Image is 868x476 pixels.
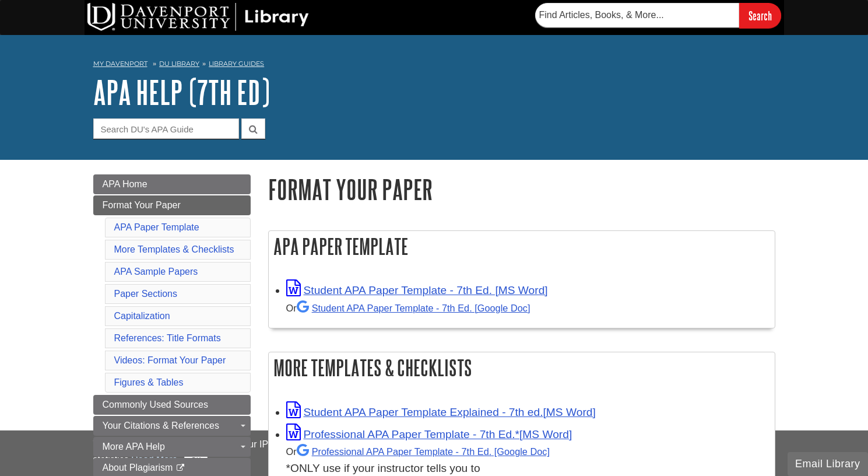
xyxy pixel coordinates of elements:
span: Commonly Used Sources [103,400,208,409]
span: About Plagiarism [103,463,173,473]
a: Professional APA Paper Template - 7th Ed. [297,446,550,457]
small: Or [286,446,550,457]
a: Videos: Format Your Paper [114,355,226,365]
a: Figures & Tables [114,377,184,387]
a: Your Citations & References [93,416,251,436]
a: APA Paper Template [114,222,199,232]
a: Commonly Used Sources [93,395,251,415]
a: DU Library [159,60,199,68]
a: Paper Sections [114,289,178,299]
span: APA Home [103,179,147,189]
i: This link opens in a new window [175,464,185,472]
a: Link opens in new window [286,428,572,440]
a: APA Help (7th Ed) [93,74,270,110]
nav: breadcrumb [93,56,775,75]
span: Your Citations & References [103,421,219,430]
input: Search DU's APA Guide [93,118,239,139]
img: DU Library [87,3,309,31]
h1: Format Your Paper [268,174,775,204]
h2: More Templates & Checklists [269,352,775,383]
input: Search [739,3,781,28]
a: Student APA Paper Template - 7th Ed. [Google Doc] [297,303,530,313]
a: My Davenport [93,59,147,69]
a: Library Guides [209,60,264,68]
a: More Templates & Checklists [114,244,234,254]
small: Or [286,303,530,313]
a: References: Title Formats [114,333,221,343]
a: More APA Help [93,437,251,457]
h2: APA Paper Template [269,231,775,262]
a: Capitalization [114,311,170,321]
a: APA Home [93,174,251,194]
span: More APA Help [103,442,165,452]
a: Link opens in new window [286,284,548,296]
span: Format Your Paper [103,200,181,210]
a: APA Sample Papers [114,267,198,276]
button: Email Library [788,452,868,476]
form: Searches DU Library's articles, books, and more [535,3,781,28]
a: Format Your Paper [93,195,251,215]
a: Link opens in new window [286,406,596,418]
input: Find Articles, Books, & More... [535,3,739,27]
